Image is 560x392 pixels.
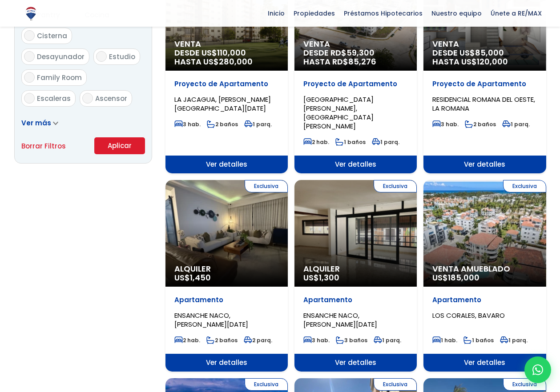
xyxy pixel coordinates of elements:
span: Venta [174,40,279,48]
p: Proyecto de Apartamento [303,80,408,88]
span: LA JACAGUA, [PERSON_NAME][GEOGRAPHIC_DATA][DATE] [174,95,271,113]
span: 3 hab. [432,120,459,128]
span: Exclusiva [503,378,546,391]
p: Apartamento [303,296,408,304]
span: Estudio [109,52,135,61]
span: Exclusiva [503,180,546,192]
span: 85,000 [475,47,504,58]
span: US$ [303,272,339,283]
span: Ver detalles [165,156,288,173]
span: DESDE US$ [174,48,279,66]
span: 1,450 [190,272,211,283]
span: 280,000 [219,56,253,67]
span: Nuestro equipo [427,7,486,20]
span: 2 hab. [174,336,200,344]
span: US$ [432,272,479,283]
span: Exclusiva [374,180,417,192]
span: Exclusiva [245,180,288,192]
span: Préstamos Hipotecarios [339,7,427,20]
span: Escaleras [37,94,71,103]
input: Ascensor [82,93,93,104]
input: Desayunador [24,51,35,62]
span: Ver detalles [423,354,546,372]
span: 2 baños [207,120,238,128]
span: 185,000 [448,272,479,283]
span: Ver detalles [294,156,417,173]
span: 1 parq. [372,138,399,146]
p: Apartamento [432,296,537,304]
span: 1,300 [319,272,339,283]
img: Logo de REMAX [23,6,39,21]
a: Exclusiva Venta Amueblado US$185,000 Apartamento LOS CORALES, BAVARO 1 hab. 1 baños 1 parq. Ver d... [423,180,546,372]
span: Venta [432,40,537,48]
span: Ver más [21,118,51,128]
span: ENSANCHE NACO, [PERSON_NAME][DATE] [174,311,248,329]
p: Proyecto de Apartamento [432,80,537,88]
span: Alquiler [303,264,408,273]
a: Exclusiva Alquiler US$1,300 Apartamento ENSANCHE NACO, [PERSON_NAME][DATE] 3 hab. 3 baños 1 parq.... [294,180,417,372]
span: Únete a RE/MAX [486,7,546,20]
span: 1 parq. [374,336,401,344]
span: Venta Amueblado [432,264,537,273]
input: Family Room [24,72,35,83]
span: Ver detalles [165,354,288,372]
span: 85,276 [348,56,376,67]
span: Exclusiva [374,378,417,391]
span: Venta [303,40,408,48]
span: 2 baños [465,120,496,128]
span: 2 parq. [244,336,272,344]
span: Ver detalles [423,156,546,173]
span: Exclusiva [245,378,288,391]
a: Ver más [21,118,58,128]
span: 1 parq. [502,120,530,128]
span: Desayunador [37,52,85,61]
span: 110,000 [217,47,246,58]
span: RESIDENCIAL ROMANA DEL OESTE, LA ROMANA [432,95,535,113]
span: DESDE RD$ [303,48,408,66]
a: Exclusiva Alquiler US$1,450 Apartamento ENSANCHE NACO, [PERSON_NAME][DATE] 2 hab. 2 baños 2 parq.... [165,180,288,372]
span: 1 parq. [244,120,272,128]
span: Alquiler [174,264,279,273]
input: Escaleras [24,93,35,104]
span: DESDE US$ [432,48,537,66]
span: 120,000 [477,56,508,67]
span: Propiedades [289,7,339,20]
input: Estudio [96,51,107,62]
a: Borrar Filtros [21,140,66,152]
span: Ascensor [95,94,127,103]
span: 2 baños [206,336,238,344]
span: Inicio [263,7,289,20]
span: 1 baños [463,336,494,344]
span: 59,300 [346,47,375,58]
span: [GEOGRAPHIC_DATA][PERSON_NAME], [GEOGRAPHIC_DATA][PERSON_NAME] [303,95,374,131]
span: Ver detalles [294,354,417,372]
p: Apartamento [174,296,279,304]
span: HASTA RD$ [303,57,408,66]
span: 3 hab. [174,120,201,128]
span: HASTA US$ [432,57,537,66]
span: HASTA US$ [174,57,279,66]
p: Proyecto de Apartamento [174,80,279,88]
span: US$ [174,272,211,283]
span: ENSANCHE NACO, [PERSON_NAME][DATE] [303,311,377,329]
span: 3 hab. [303,336,330,344]
span: 2 hab. [303,138,329,146]
span: 3 baños [336,336,367,344]
span: Cisterna [37,31,67,40]
span: 1 baños [335,138,366,146]
span: Family Room [37,73,82,82]
button: Aplicar [94,137,145,154]
input: Cisterna [24,30,35,41]
span: 1 parq. [500,336,528,344]
span: LOS CORALES, BAVARO [432,311,505,320]
span: 1 hab. [432,336,457,344]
